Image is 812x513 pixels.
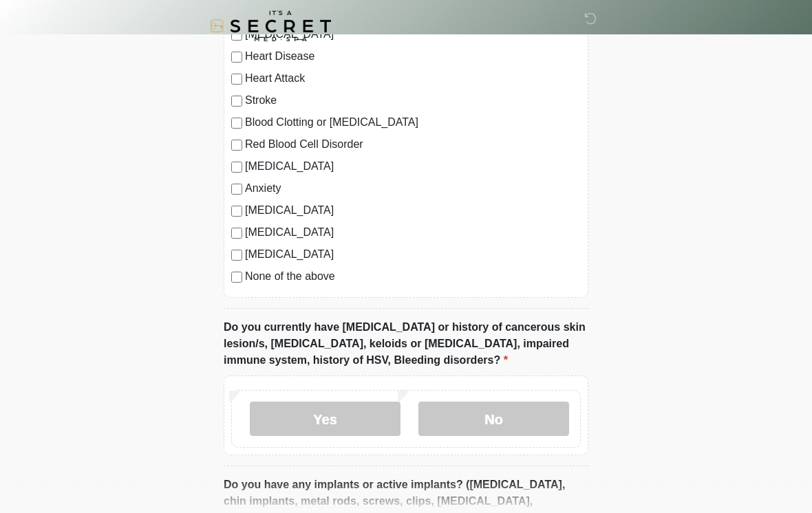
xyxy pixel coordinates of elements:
label: Stroke [245,92,581,109]
label: None of the above [245,268,581,285]
input: Heart Attack [231,74,242,85]
img: It's A Secret Med Spa Logo [210,10,331,41]
label: Heart Attack [245,70,581,87]
label: No [418,402,569,436]
label: Anxiety [245,180,581,197]
input: Anxiety [231,184,242,195]
label: [MEDICAL_DATA] [245,224,581,241]
label: Do you currently have [MEDICAL_DATA] or history of cancerous skin lesion/s, [MEDICAL_DATA], keloi... [224,319,588,369]
input: Heart Disease [231,52,242,63]
input: [MEDICAL_DATA] [231,162,242,173]
label: Red Blood Cell Disorder [245,136,581,153]
input: [MEDICAL_DATA] [231,206,242,217]
input: [MEDICAL_DATA] [231,250,242,261]
input: Stroke [231,96,242,107]
input: None of the above [231,272,242,283]
label: [MEDICAL_DATA] [245,202,581,219]
label: [MEDICAL_DATA] [245,158,581,175]
label: [MEDICAL_DATA] [245,246,581,263]
label: Yes [250,402,400,436]
input: Red Blood Cell Disorder [231,140,242,151]
input: Blood Clotting or [MEDICAL_DATA] [231,118,242,129]
label: Heart Disease [245,48,581,65]
input: [MEDICAL_DATA] [231,228,242,239]
label: Blood Clotting or [MEDICAL_DATA] [245,114,581,131]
